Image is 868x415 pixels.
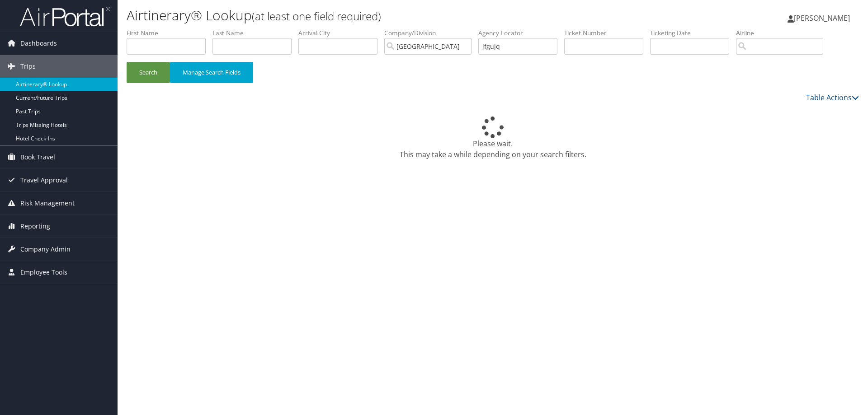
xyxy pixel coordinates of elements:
div: Please wait. This may take a while depending on your search filters. [127,117,859,160]
a: Table Actions [806,93,859,103]
img: airportal-logo.png [20,6,110,27]
span: Employee Tools [20,261,67,284]
span: Dashboards [20,32,57,55]
span: Risk Management [20,192,75,214]
label: First Name [127,28,212,37]
span: Trips [20,55,36,78]
button: Search [127,62,170,83]
label: Arrival City [298,28,384,37]
small: (at least one field required) [252,9,381,23]
span: Reporting [20,215,50,238]
span: Company Admin [20,238,71,261]
a: [PERSON_NAME] [788,5,859,32]
span: Travel Approval [20,169,68,191]
label: Last Name [212,28,298,37]
label: Ticketing Date [650,28,736,37]
label: Agency Locator [478,28,564,37]
label: Ticket Number [564,28,650,37]
span: Book Travel [20,146,55,168]
label: Company/Division [384,28,478,37]
span: [PERSON_NAME] [794,13,850,23]
button: Manage Search Fields [170,62,253,83]
label: Airline [736,28,830,37]
h1: Airtinerary® Lookup [127,6,615,25]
